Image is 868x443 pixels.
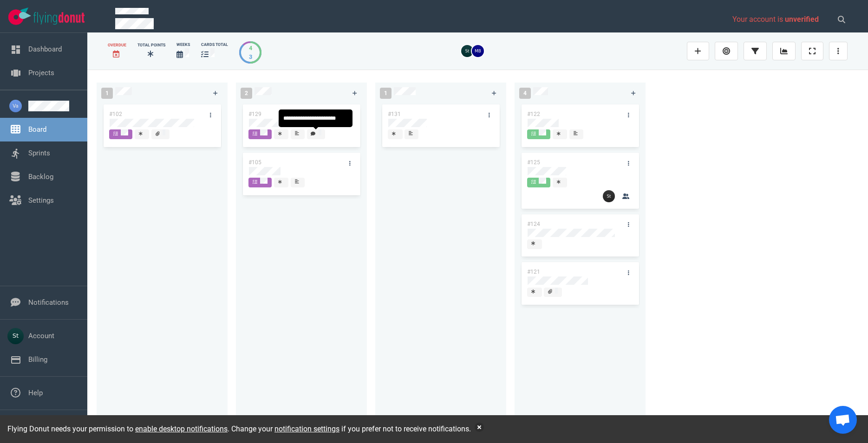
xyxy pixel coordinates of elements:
div: 3 [249,52,252,61]
div: Total Points [137,42,165,48]
div: cards total [201,42,228,48]
a: notification settings [274,424,339,433]
a: #121 [527,269,540,275]
a: Projects [28,69,54,77]
img: Flying Donut text logo [33,12,85,25]
img: 26 [603,190,615,202]
a: Settings [28,196,54,205]
a: #129 [248,111,261,117]
span: Flying Donut needs your permission to [7,424,228,433]
a: #124 [527,221,540,227]
span: . Change your if you prefer not to receive notifications. [228,424,471,433]
a: Backlog [28,173,53,181]
img: 26 [472,45,484,57]
span: 2 [241,88,252,99]
a: Notifications [28,298,69,307]
a: #125 [527,159,540,166]
div: 4 [249,44,252,52]
a: Board [28,125,46,134]
a: Account [28,332,54,340]
a: enable desktop notifications [135,424,228,433]
div: Overdue [108,42,126,48]
a: Billing [28,355,47,364]
span: 1 [380,88,392,99]
span: unverified [785,15,819,24]
img: 26 [461,45,473,57]
a: Open chat [829,406,857,434]
span: 1 [101,88,113,99]
span: Your account is [732,15,819,24]
a: #105 [248,159,261,166]
a: Help [28,389,43,397]
a: #131 [388,111,401,117]
a: #122 [527,111,540,117]
a: #102 [109,111,122,117]
div: Weeks [176,42,190,48]
a: Dashboard [28,45,62,53]
a: Sprints [28,149,50,157]
span: 4 [519,88,531,99]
